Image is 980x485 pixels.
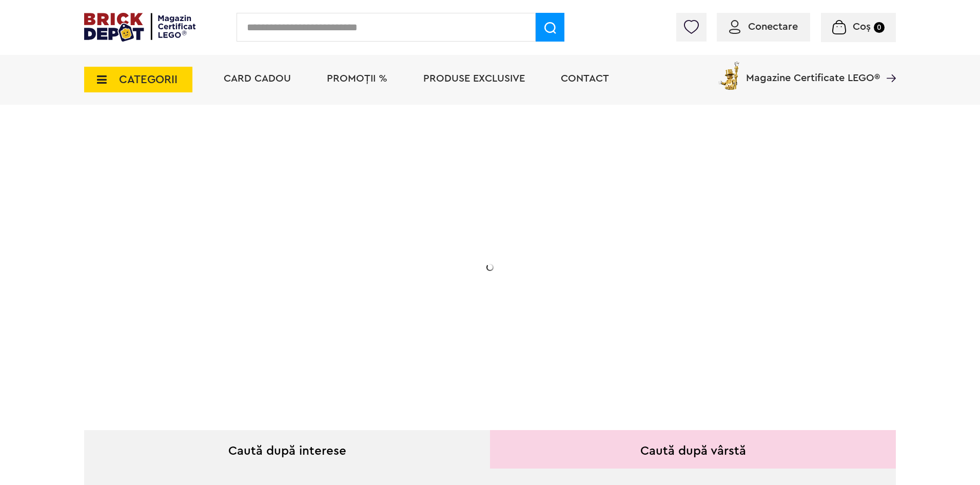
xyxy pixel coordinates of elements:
[119,74,178,85] span: CATEGORII
[224,73,291,84] a: Card Cadou
[423,73,525,84] a: Produse exclusive
[874,22,885,33] small: 0
[748,22,798,32] span: Conectare
[157,207,362,244] h1: Cadou VIP 40772
[746,60,880,83] span: Magazine Certificate LEGO®
[880,60,896,70] a: Magazine Certificate LEGO®
[490,430,896,469] div: Caută după vârstă
[84,430,490,469] div: Caută după interese
[157,254,362,297] h2: Seria de sărbători: Fantomă luminoasă. Promoția este valabilă în perioada [DATE] - [DATE].
[853,22,871,32] span: Coș
[729,22,798,32] a: Conectare
[561,73,609,84] a: Contact
[327,73,387,84] a: PROMOȚII %
[157,320,362,333] div: Află detalii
